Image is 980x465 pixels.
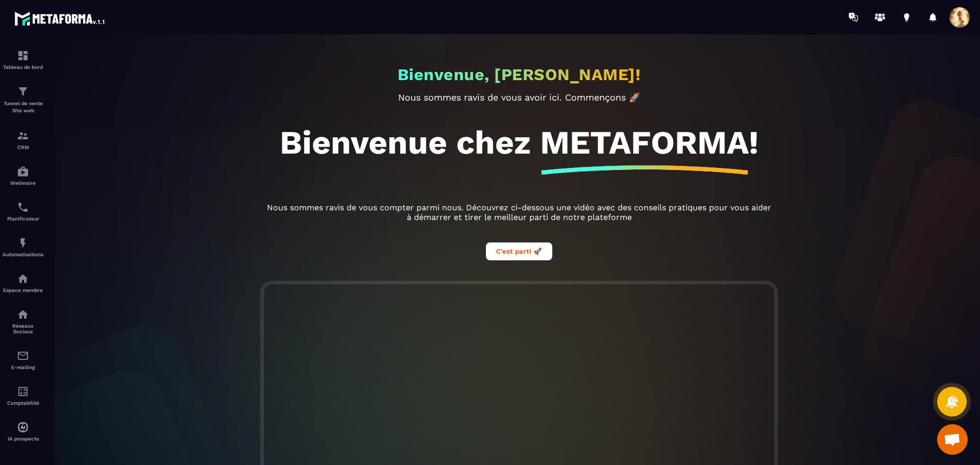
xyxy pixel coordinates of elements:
img: automations [17,237,29,249]
a: Ouvrir le chat [937,424,968,455]
p: Tunnel de vente Site web [3,100,43,114]
a: accountantaccountantComptabilité [3,378,43,413]
img: social-network [17,308,29,321]
p: CRM [3,144,43,150]
img: automations [17,165,29,178]
a: schedulerschedulerPlanificateur [3,193,43,229]
a: automationsautomationsEspace membre [3,265,43,301]
a: automationsautomationsWebinaire [3,158,43,193]
img: logo [14,9,106,28]
p: Planificateur [3,216,43,222]
a: emailemailE-mailing [3,342,43,378]
p: Espace membre [3,287,43,293]
img: automations [17,273,29,285]
button: C’est parti 🚀 [486,242,552,260]
a: formationformationCRM [3,122,43,158]
p: Tableau de bord [3,64,43,70]
h1: Bienvenue chez METAFORMA! [280,123,758,162]
a: formationformationTunnel de vente Site web [3,78,43,122]
img: scheduler [17,201,29,213]
p: Nous sommes ravis de vous compter parmi nous. Découvrez ci-dessous une vidéo avec des conseils pr... [264,203,774,222]
a: automationsautomationsAutomatisations [3,229,43,265]
img: formation [17,130,29,142]
img: automations [17,421,29,433]
img: email [17,350,29,362]
h2: Bienvenue, [PERSON_NAME]! [398,65,641,84]
p: Réseaux Sociaux [3,323,43,334]
p: IA prospects [3,436,43,442]
p: Webinaire [3,180,43,186]
a: social-networksocial-networkRéseaux Sociaux [3,301,43,342]
p: Comptabilité [3,400,43,406]
p: E-mailing [3,364,43,370]
p: Automatisations [3,252,43,257]
p: Nous sommes ravis de vous avoir ici. Commençons 🚀 [264,92,774,103]
img: formation [17,85,29,97]
a: formationformationTableau de bord [3,42,43,78]
img: accountant [17,385,29,398]
img: formation [17,50,29,62]
a: C’est parti 🚀 [486,246,552,256]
